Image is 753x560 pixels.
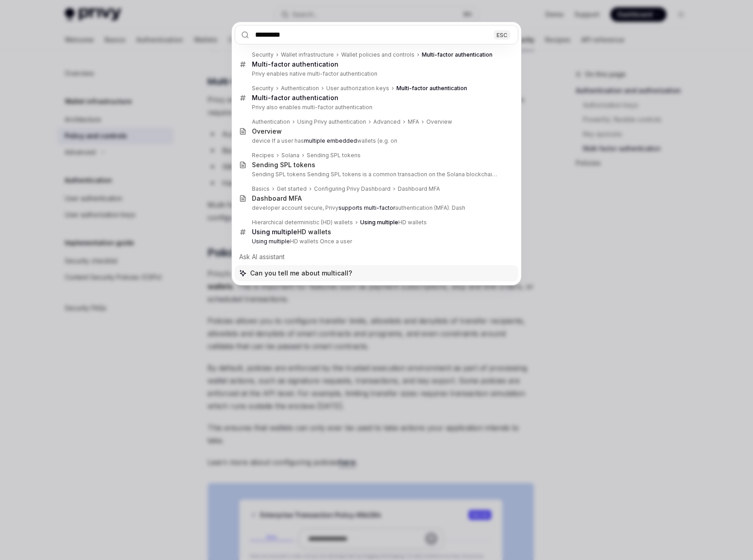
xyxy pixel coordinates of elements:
[360,219,427,226] div: HD wallets
[252,51,274,58] div: Security
[408,118,419,126] div: MFA
[304,137,357,144] b: multiple embedded
[281,152,299,159] div: Solana
[373,118,401,126] div: Advanced
[235,249,518,265] div: Ask AI assistant
[252,137,499,145] p: device If a user has wallets (e.g. on
[252,185,270,193] div: Basics
[252,152,274,159] div: Recipes
[252,219,353,226] div: Hierarchical deterministic (HD) wallets
[360,219,398,226] b: Using multiple
[422,51,492,58] b: Multi-factor authentication
[307,152,361,159] div: Sending SPL tokens
[281,85,319,92] div: Authentication
[338,204,395,211] b: supports multi-factor
[314,185,391,193] div: Configuring Privy Dashboard
[396,85,467,92] b: Multi-factor authentication
[252,194,302,203] div: Dashboard MFA
[252,204,499,212] p: developer account secure, Privy authentication (MFA). Dash
[398,185,440,193] div: Dashboard MFA
[252,238,290,245] b: Using multiple
[326,85,389,92] div: User authorization keys
[281,51,334,58] div: Wallet infrastructure
[297,118,366,126] div: Using Privy authentication
[252,94,338,101] b: Multi-factor authentication
[252,118,290,126] div: Authentication
[252,60,338,68] b: Multi-factor authentication
[252,228,297,236] b: Using multiple
[252,171,499,178] p: Sending SPL tokens Sending SPL tokens is a common transaction on the Solana blockchain. This recipe
[252,161,315,169] div: Sending SPL tokens
[252,228,331,236] div: HD wallets
[252,70,499,77] p: Privy enables native multi-factor authentication
[341,51,415,58] div: Wallet policies and controls
[426,118,452,126] div: Overview
[252,104,499,111] p: Privy also enables multi-factor authentication
[252,127,282,135] div: Overview
[252,85,274,92] div: Security
[250,269,352,278] span: Can you tell me about multicall?
[494,30,510,39] div: ESC
[277,185,307,193] div: Get started
[252,238,499,245] p: HD wallets Once a user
